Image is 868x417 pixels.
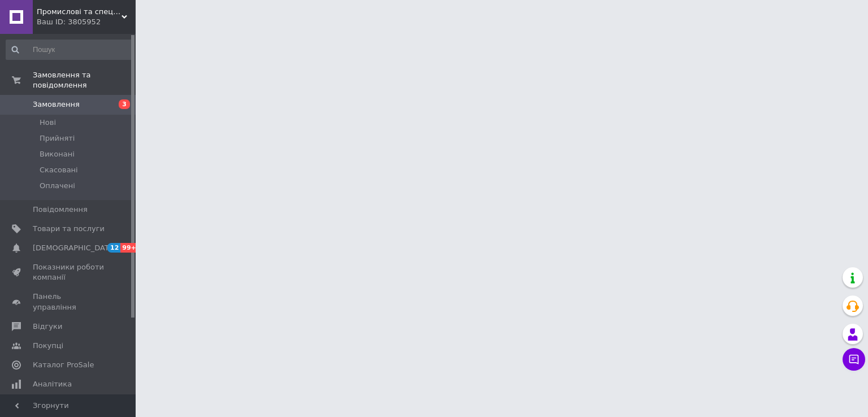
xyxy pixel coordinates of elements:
[33,262,105,283] span: Показники роботи компанії
[37,7,121,17] span: Промислові та спеціальні лампи
[40,181,75,191] span: Оплачені
[33,205,88,215] span: Повідомлення
[119,99,130,109] span: 3
[120,243,139,253] span: 99+
[843,348,865,371] button: Чат з покупцем
[40,118,56,128] span: Нові
[33,341,63,351] span: Покупці
[40,133,75,144] span: Прийняті
[33,99,80,110] span: Замовлення
[107,243,120,253] span: 12
[40,149,75,159] span: Виконані
[33,322,62,332] span: Відгуки
[33,292,105,312] span: Панель управління
[33,379,72,389] span: Аналітика
[33,360,94,370] span: Каталог ProSale
[33,70,136,90] span: Замовлення та повідомлення
[37,17,136,27] div: Ваш ID: 3805952
[40,165,78,175] span: Скасовані
[33,224,105,234] span: Товари та послуги
[6,40,133,60] input: Пошук
[33,243,116,253] span: [DEMOGRAPHIC_DATA]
